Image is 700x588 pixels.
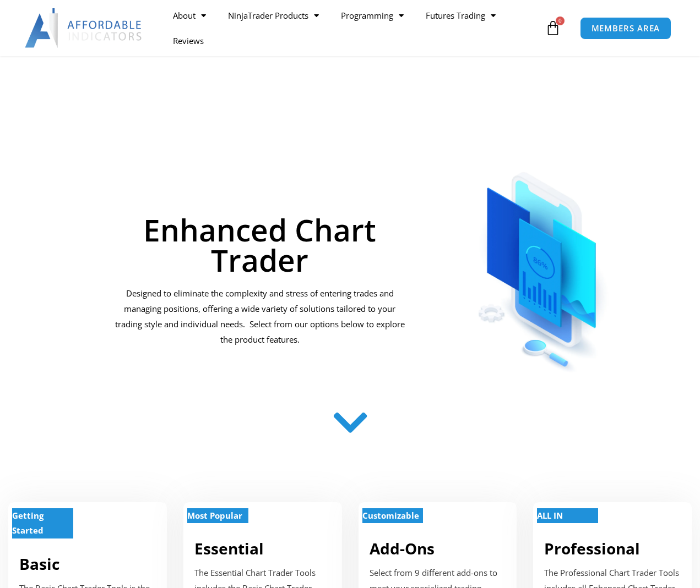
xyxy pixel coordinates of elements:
img: LogoAI | Affordable Indicators – NinjaTrader [25,8,143,48]
p: Designed to eliminate the complexity and stress of entering trades and managing positions, offeri... [115,286,405,347]
img: ChartTrader | Affordable Indicators – NinjaTrader [448,150,638,376]
h1: Enhanced Chart Trader [115,215,405,275]
nav: Menu [162,3,542,53]
strong: Getting Started [12,510,44,536]
a: Basic [19,553,59,574]
span: MEMBERS AREA [592,24,660,32]
a: Reviews [162,28,215,53]
span: 0 [556,17,565,25]
a: About [162,3,217,28]
a: Futures Trading [415,3,507,28]
a: Programming [330,3,415,28]
a: Professional [544,538,640,559]
strong: Most Popular [187,510,242,521]
a: NinjaTrader Products [217,3,330,28]
strong: Customizable [362,510,419,521]
a: Add-Ons [370,538,435,559]
a: Essential [194,538,264,559]
a: MEMBERS AREA [580,17,672,40]
a: 0 [529,12,577,44]
strong: ALL IN [537,510,563,521]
